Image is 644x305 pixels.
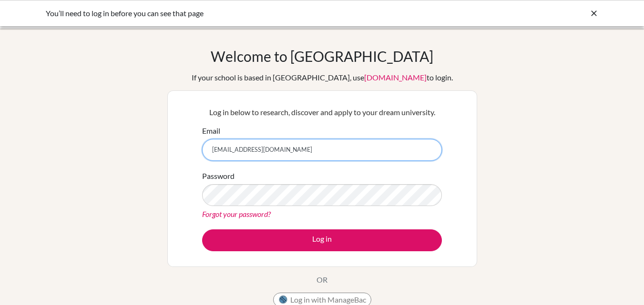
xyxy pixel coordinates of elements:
p: Log in below to research, discover and apply to your dream university. [202,107,442,118]
p: OR [317,274,327,285]
div: If your school is based in [GEOGRAPHIC_DATA], use to login. [192,72,453,83]
a: [DOMAIN_NAME] [364,73,427,82]
button: Log in [202,229,442,251]
label: Password [202,170,235,182]
a: Forgot your password? [202,209,271,218]
div: You’ll need to log in before you can see that page [46,8,456,19]
h1: Welcome to [GEOGRAPHIC_DATA] [211,48,433,65]
label: Email [202,125,220,137]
